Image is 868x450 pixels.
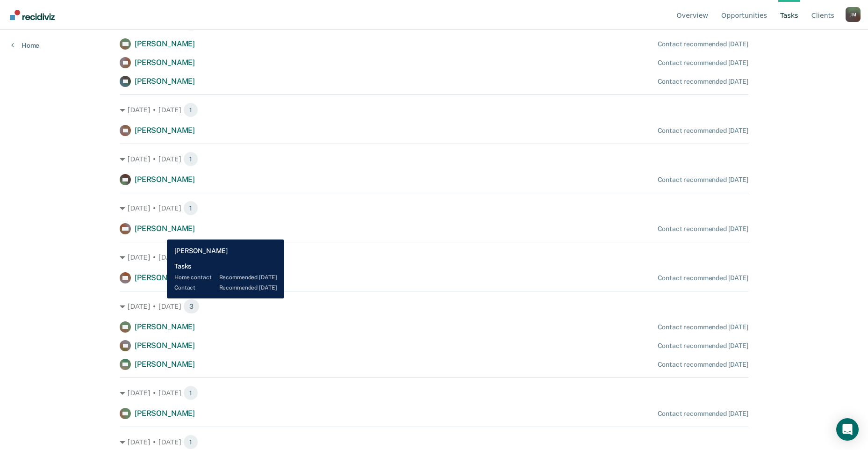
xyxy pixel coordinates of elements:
[183,299,200,314] span: 3
[120,385,748,400] div: [DATE] • [DATE] 1
[120,299,748,314] div: [DATE] • [DATE] 3
[183,385,198,400] span: 1
[135,224,195,233] span: [PERSON_NAME]
[658,127,748,135] div: Contact recommended [DATE]
[135,322,195,331] span: [PERSON_NAME]
[183,201,198,216] span: 1
[135,58,195,67] span: [PERSON_NAME]
[846,7,861,22] button: Profile dropdown button
[135,126,195,135] span: [PERSON_NAME]
[120,102,748,117] div: [DATE] • [DATE] 1
[658,225,748,233] div: Contact recommended [DATE]
[135,409,195,418] span: [PERSON_NAME]
[846,7,861,22] div: J M
[183,102,198,117] span: 1
[658,274,748,282] div: Contact recommended [DATE]
[135,360,195,369] span: [PERSON_NAME]
[10,10,55,20] img: Recidiviz
[658,40,748,48] div: Contact recommended [DATE]
[135,273,195,282] span: [PERSON_NAME]
[120,250,748,265] div: [DATE] • [DATE] 1
[658,176,748,184] div: Contact recommended [DATE]
[135,39,195,48] span: [PERSON_NAME]
[658,323,748,331] div: Contact recommended [DATE]
[135,341,195,350] span: [PERSON_NAME]
[11,41,39,50] a: Home
[120,201,748,216] div: [DATE] • [DATE] 1
[658,361,748,369] div: Contact recommended [DATE]
[836,418,859,441] div: Open Intercom Messenger
[120,435,748,450] div: [DATE] • [DATE] 1
[658,78,748,86] div: Contact recommended [DATE]
[135,175,195,184] span: [PERSON_NAME]
[183,152,198,167] span: 1
[135,77,195,86] span: [PERSON_NAME]
[183,435,198,450] span: 1
[658,342,748,350] div: Contact recommended [DATE]
[658,59,748,67] div: Contact recommended [DATE]
[183,250,198,265] span: 1
[120,152,748,167] div: [DATE] • [DATE] 1
[658,410,748,418] div: Contact recommended [DATE]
